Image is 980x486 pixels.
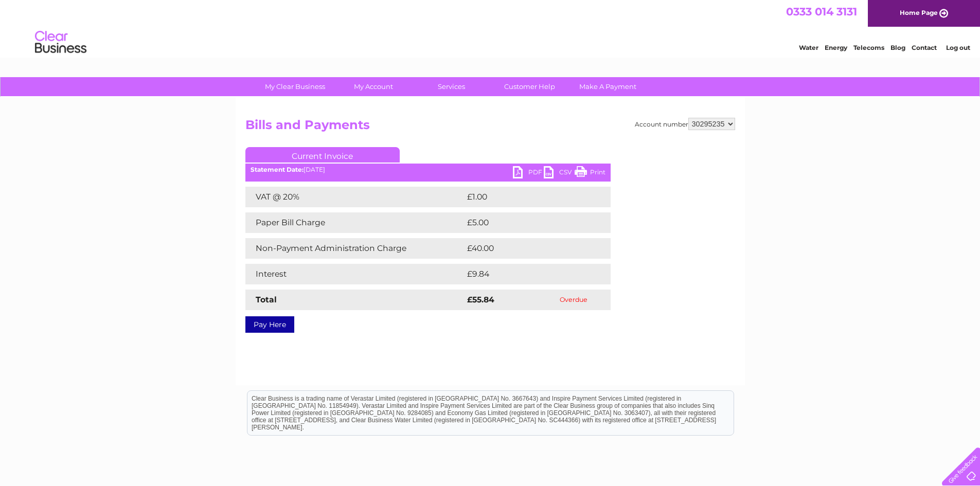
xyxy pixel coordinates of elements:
td: £5.00 [465,212,587,233]
div: Clear Business is a trading name of Verastar Limited (registered in [GEOGRAPHIC_DATA] No. 3667643... [247,6,734,50]
strong: Total [256,295,277,304]
a: PDF [513,166,544,181]
div: Account number [635,118,735,130]
h2: Bills and Payments [245,118,735,137]
a: Contact [912,44,937,51]
a: Telecoms [853,44,884,51]
a: Blog [890,44,905,51]
td: VAT @ 20% [245,187,465,207]
a: Customer Help [487,77,572,96]
a: Make A Payment [565,77,650,96]
a: Log out [946,44,970,51]
a: My Account [331,77,416,96]
td: £1.00 [465,187,586,207]
td: £40.00 [465,238,591,259]
td: Paper Bill Charge [245,212,465,233]
a: Print [575,166,605,181]
b: Statement Date: [251,166,304,173]
strong: £55.84 [467,295,494,304]
a: Water [799,44,818,51]
a: Current Invoice [245,147,400,163]
img: logo.png [34,27,87,58]
a: My Clear Business [253,77,337,96]
div: [DATE] [245,166,611,173]
a: CSV [544,166,575,181]
td: Overdue [537,290,610,310]
td: £9.84 [465,264,587,284]
a: Energy [825,44,847,51]
a: Services [409,77,494,96]
td: Interest [245,264,465,284]
a: 0333 014 3131 [786,5,857,18]
td: Non-Payment Administration Charge [245,238,465,259]
a: Pay Here [245,316,294,333]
